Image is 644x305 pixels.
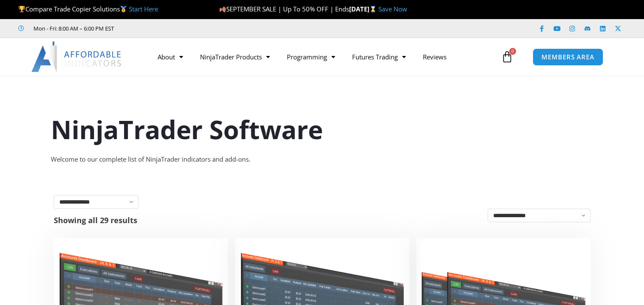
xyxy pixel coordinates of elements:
a: Start Here [129,5,158,13]
a: Reviews [414,47,455,67]
nav: Menu [149,47,500,67]
iframe: Customer reviews powered by Trustpilot [126,24,253,33]
img: 🍂 [219,6,226,12]
span: 0 [509,48,516,55]
span: Compare Trade Copier Solutions [18,5,158,13]
span: MEMBERS AREA [541,54,594,60]
a: MEMBERS AREA [533,48,603,66]
a: About [149,47,192,67]
a: Save Now [378,5,407,13]
h1: NinjaTrader Software [51,112,593,147]
a: 0 [489,45,526,69]
img: LogoAI | Affordable Indicators – NinjaTrader [31,42,122,72]
a: Futures Trading [344,47,414,67]
span: Mon - Fri: 8:00 AM – 6:00 PM EST [31,23,114,34]
a: Programming [278,47,344,67]
div: Welcome to our complete list of NinjaTrader indicators and add-ons. [51,154,593,165]
span: SEPTEMBER SALE | Up To 50% OFF | Ends [219,5,349,13]
a: NinjaTrader Products [192,47,278,67]
strong: [DATE] [349,5,378,13]
img: 🥇 [120,6,127,12]
select: Shop order [488,209,591,222]
img: 🏆 [19,6,25,12]
img: ⌛ [370,6,376,12]
p: Showing all 29 results [54,216,137,224]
